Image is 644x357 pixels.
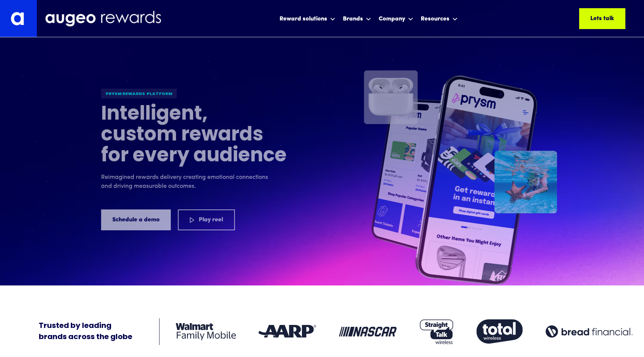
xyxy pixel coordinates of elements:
h1: Intelligent, custom rewards for every audience [101,104,287,167]
div: Trusted by leading brands across the globe [39,320,132,343]
img: Client logo: Walmart Family Mobile [176,323,236,340]
div: Company [377,9,415,28]
div: Reward solutions [280,15,327,23]
div: Company [379,15,405,23]
div: Resources [419,9,460,28]
div: Reward solutions [278,9,337,28]
a: Lets talk [579,8,625,29]
a: Schedule a demo [101,209,171,230]
div: Brands [343,15,363,23]
div: Brands [341,9,373,28]
p: Reimagined rewards delivery creating emotional connections and driving measurable outcomes. [101,173,272,191]
a: Play reel [178,209,235,230]
div: Prysm Rewards platform [101,89,177,98]
div: Resources [421,15,449,23]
